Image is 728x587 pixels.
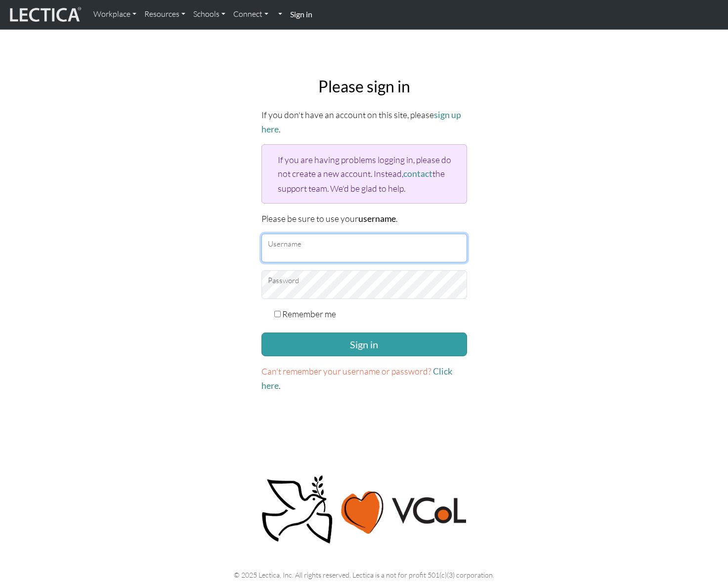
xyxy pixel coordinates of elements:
[261,364,467,393] p: .
[282,307,336,321] label: Remember me
[44,569,685,581] p: © 2025 Lectica, Inc. All rights reserved. Lectica is a not for profit 501(c)(3) corporation.
[89,4,140,25] a: Workplace
[286,4,316,25] a: Sign in
[261,211,467,226] p: Please be sure to use your .
[290,9,312,19] strong: Sign in
[229,4,272,25] a: Connect
[403,168,432,179] a: contact
[140,4,189,25] a: Resources
[258,474,470,545] img: Peace, love, VCoL
[261,144,467,203] div: If you are having problems logging in, please do not create a new account. Instead, the support t...
[261,234,467,262] input: Username
[7,5,82,24] img: lecticalive
[261,366,431,377] span: Can't remember your username or password?
[261,108,467,136] p: If you don't have an account on this site, please .
[261,333,467,356] button: Sign in
[189,4,229,25] a: Schools
[261,77,467,96] h2: Please sign in
[358,213,396,224] strong: username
